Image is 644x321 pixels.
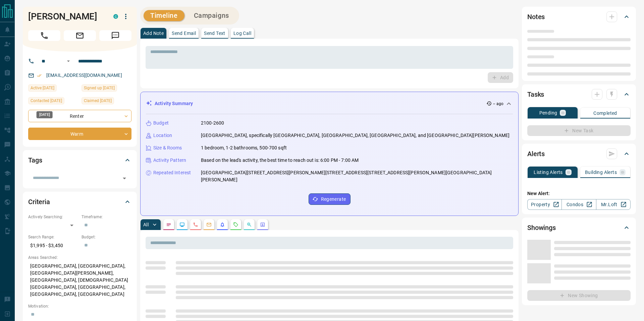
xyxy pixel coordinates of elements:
svg: Email Verified [37,73,42,78]
p: Location [153,132,172,139]
svg: Emails [206,222,212,227]
p: Search Range: [28,234,78,240]
svg: Opportunities [247,222,252,227]
svg: Lead Browsing Activity [179,222,185,227]
p: Timeframe: [82,214,131,220]
p: Repeated Interest [153,169,191,176]
a: Property [527,199,562,210]
svg: Agent Actions [260,222,265,227]
h2: Notes [527,11,545,22]
button: Regenerate [309,193,351,205]
p: -- ago [493,101,503,107]
p: Pending [539,110,557,115]
p: $1,995 - $3,450 [28,240,78,251]
h2: Tasks [527,89,544,100]
div: Tasks [527,86,631,102]
p: 2100-2600 [201,120,224,127]
p: Activity Summary [155,100,193,107]
h2: Tags [28,155,42,166]
p: Actively Searching: [28,214,78,220]
button: Open [64,57,72,65]
p: Log Call [233,31,251,36]
a: Condos [561,199,596,210]
p: 1 bedroom, 1-2 bathrooms, 500-700 sqft [201,144,287,151]
h2: Criteria [28,196,50,207]
p: Add Note [143,31,164,36]
p: Completed [593,111,617,116]
span: Message [99,30,131,41]
h2: Showings [527,222,556,233]
div: Tags [28,152,131,168]
p: Send Text [204,31,225,36]
p: Based on the lead's activity, the best time to reach out is: 6:00 PM - 7:00 AM [201,157,359,164]
p: All [143,222,149,227]
div: [DATE] [37,111,53,118]
button: Campaigns [187,10,236,21]
div: Activity Summary-- ago [146,97,513,110]
div: Wed Jun 25 2025 [82,97,131,106]
button: Open [120,174,129,183]
span: Contacted [DATE] [31,97,62,104]
p: Motivation: [28,303,131,309]
p: Areas Searched: [28,255,131,261]
div: condos.ca [113,14,118,19]
svg: Requests [233,222,238,227]
h2: Alerts [527,148,545,159]
h1: [PERSON_NAME] [28,11,103,22]
p: Activity Pattern [153,157,186,164]
svg: Listing Alerts [220,222,225,227]
span: Email [64,30,96,41]
div: Notes [527,9,631,25]
div: Sat Jun 28 2025 [28,84,78,94]
span: Signed up [DATE] [84,85,115,91]
a: Mr.Loft [596,199,631,210]
span: Active [DATE] [31,85,54,91]
a: [EMAIL_ADDRESS][DOMAIN_NAME] [46,73,122,78]
div: Alerts [527,146,631,162]
p: Listing Alerts [534,170,563,175]
p: Send Email [172,31,196,36]
p: Budget [153,120,169,127]
div: Criteria [28,194,131,210]
div: Tue Aug 26 2025 [28,97,78,106]
svg: Notes [166,222,171,227]
div: Warm [28,128,131,140]
div: Tue Jun 03 2025 [82,84,131,94]
p: Building Alerts [585,170,617,175]
p: [GEOGRAPHIC_DATA], [GEOGRAPHIC_DATA], [GEOGRAPHIC_DATA][PERSON_NAME], [GEOGRAPHIC_DATA], [DEMOGRA... [28,261,131,300]
p: Budget: [82,234,131,240]
p: [GEOGRAPHIC_DATA], specifically [GEOGRAPHIC_DATA], [GEOGRAPHIC_DATA], [GEOGRAPHIC_DATA], and [GEO... [201,132,509,139]
span: Call [28,30,60,41]
p: Size & Rooms [153,144,182,151]
div: Showings [527,220,631,236]
div: Renter [28,110,131,122]
p: [GEOGRAPHIC_DATA][STREET_ADDRESS][PERSON_NAME][STREET_ADDRESS][STREET_ADDRESS][PERSON_NAME][GEOGR... [201,169,513,183]
span: Claimed [DATE] [84,97,112,104]
svg: Calls [193,222,198,227]
button: Timeline [144,10,184,21]
p: New Alert: [527,190,631,197]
